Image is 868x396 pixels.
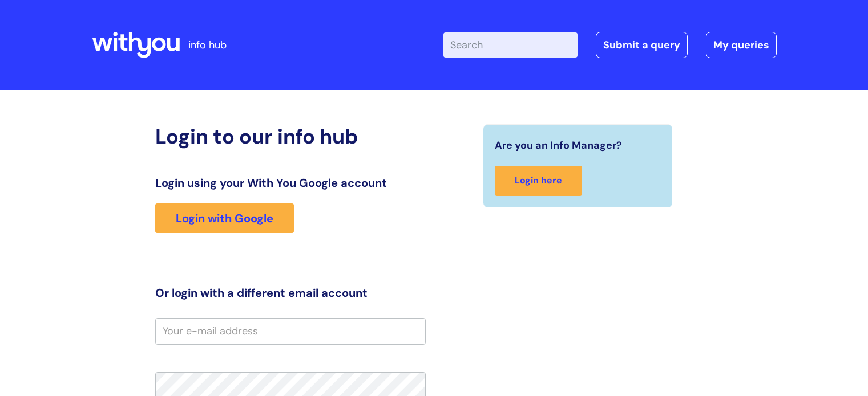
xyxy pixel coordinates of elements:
[155,203,294,233] a: Login with Google
[155,124,426,149] h2: Login to our info hub
[495,136,622,154] span: Are you an Info Manager?
[155,286,426,300] h3: Or login with a different email account
[443,32,578,58] input: Search
[706,32,777,58] a: My queries
[188,36,227,54] p: info hub
[155,318,426,344] input: Your e-mail address
[495,166,582,196] a: Login here
[155,176,426,190] h3: Login using your With You Google account
[596,32,688,58] a: Submit a query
